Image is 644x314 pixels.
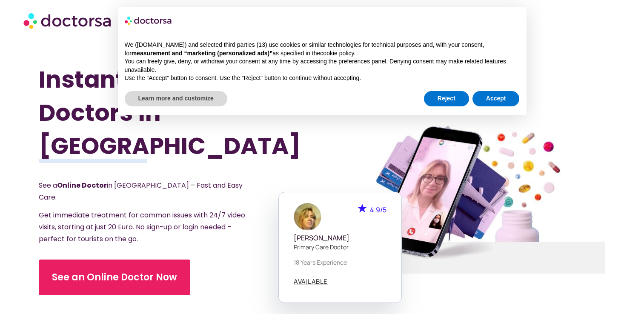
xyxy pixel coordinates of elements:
[125,41,520,57] p: We ([DOMAIN_NAME]) and selected third parties (13) use cookies or similar technologies for techni...
[125,91,227,106] button: Learn more and customize
[294,278,328,285] a: AVAILABLE
[472,91,520,106] button: Accept
[39,180,243,202] span: See a in [GEOGRAPHIC_DATA] – Fast and Easy Care.
[125,14,172,27] img: logo
[294,258,386,267] p: 18 years experience
[39,63,280,163] h1: Instant Online Doctors in [GEOGRAPHIC_DATA]
[52,271,177,284] span: See an Online Doctor Now
[125,74,520,83] p: Use the “Accept” button to consent. Use the “Reject” button to continue without accepting.
[57,180,107,190] strong: Online Doctor
[370,205,386,214] span: 4.9/5
[39,260,190,295] a: See an Online Doctor Now
[424,91,469,106] button: Reject
[125,57,520,74] p: You can freely give, deny, or withdraw your consent at any time by accessing the preferences pane...
[132,50,272,57] strong: measurement and “marketing (personalized ads)”
[39,210,245,244] span: Get immediate treatment for common issues with 24/7 video visits, starting at just 20 Euro. No si...
[320,50,354,57] a: cookie policy
[294,234,386,242] h5: [PERSON_NAME]
[294,243,386,251] p: Primary care doctor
